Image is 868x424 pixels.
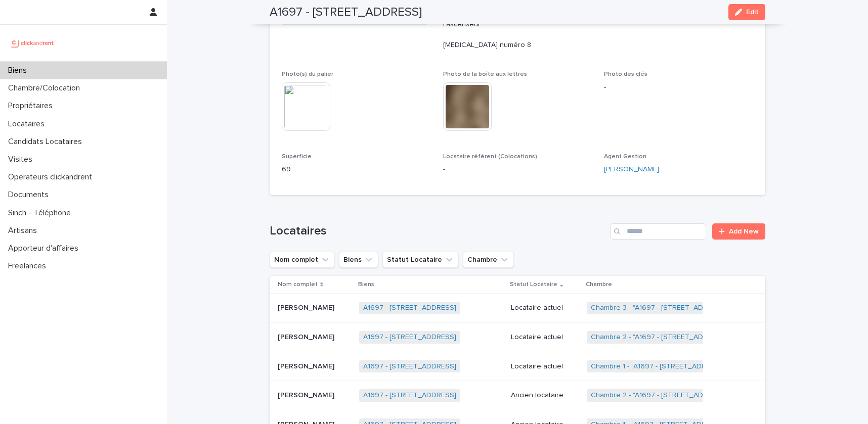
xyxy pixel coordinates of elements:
span: Edit [746,9,759,16]
p: Biens [358,279,374,290]
p: Locataire actuel [511,304,578,312]
span: Locataire référent (Colocations) [443,154,537,160]
p: Freelances [4,261,54,271]
span: Add New [729,228,759,235]
p: Propriétaires [4,101,61,111]
span: Agent Gestion [604,154,646,160]
p: Operateurs clickandrent [4,172,100,182]
a: Chambre 3 - "A1697 - [STREET_ADDRESS]" [591,304,730,312]
p: Statut Locataire [510,279,557,290]
p: Locataire actuel [511,333,578,342]
a: Chambre 1 - "A1697 - [STREET_ADDRESS]" [591,362,729,371]
button: Biens [339,252,378,268]
tr: [PERSON_NAME][PERSON_NAME] A1697 - [STREET_ADDRESS] Locataire actuelChambre 1 - "A1697 - [STREET_... [270,352,765,381]
p: Documents [4,190,57,200]
p: Biens [4,66,35,75]
p: [PERSON_NAME] [278,331,336,342]
p: Nom complet [278,279,318,290]
p: Visites [4,155,40,164]
p: Artisans [4,226,45,235]
p: Locataire actuel [511,362,578,371]
img: UCB0brd3T0yccxBKYDjQ [8,33,57,53]
a: Chambre 2 - "A1697 - [STREET_ADDRESS]" [591,391,730,400]
p: Locataires [4,119,53,129]
p: 69 [282,164,431,175]
p: Candidats Locataires [4,137,90,147]
span: Superficie [282,154,312,160]
a: A1697 - [STREET_ADDRESS] [363,304,456,312]
button: Nom complet [270,252,335,268]
a: Add New [712,223,765,240]
p: [PERSON_NAME] [278,389,336,400]
a: A1697 - [STREET_ADDRESS] [363,362,456,371]
button: Statut Locataire [382,252,459,268]
p: - [604,82,753,93]
a: Chambre 2 - "A1697 - [STREET_ADDRESS]" [591,333,730,342]
p: Chambre/Colocation [4,83,88,93]
a: A1697 - [STREET_ADDRESS] [363,391,456,400]
tr: [PERSON_NAME][PERSON_NAME] A1697 - [STREET_ADDRESS] Locataire actuelChambre 3 - "A1697 - [STREET_... [270,294,765,323]
span: Photo de la boîte aux lettres [443,71,527,77]
span: Photo(s) du palier [282,71,333,77]
a: [PERSON_NAME] [604,164,659,175]
p: [PERSON_NAME] [278,302,336,312]
span: Photo des clés [604,71,647,77]
input: Search [610,223,706,240]
tr: [PERSON_NAME][PERSON_NAME] A1697 - [STREET_ADDRESS] Ancien locataireChambre 2 - "A1697 - [STREET_... [270,381,765,410]
p: Sinch - Téléphone [4,208,79,218]
button: Chambre [463,252,514,268]
p: Ancien locataire [511,391,578,400]
button: Edit [728,4,765,20]
tr: [PERSON_NAME][PERSON_NAME] A1697 - [STREET_ADDRESS] Locataire actuelChambre 2 - "A1697 - [STREET_... [270,322,765,352]
p: - [443,164,592,175]
h1: Locataires [270,224,606,239]
a: A1697 - [STREET_ADDRESS] [363,333,456,342]
p: [PERSON_NAME] [278,360,336,371]
p: Chambre [586,279,612,290]
p: Apporteur d'affaires [4,244,86,253]
h2: A1697 - [STREET_ADDRESS] [270,5,422,20]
